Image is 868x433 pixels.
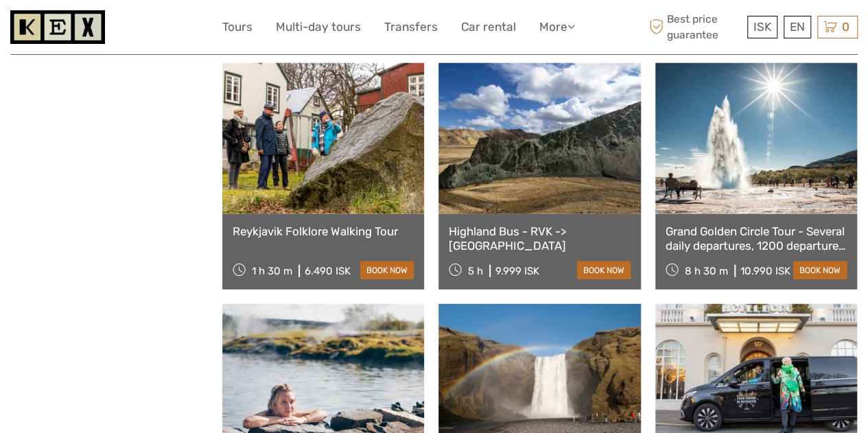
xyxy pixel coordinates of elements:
a: book now [360,261,414,279]
a: book now [793,261,847,279]
a: Grand Golden Circle Tour - Several daily departures, 1200 departure is 7hrs and does not include ... [666,224,847,253]
a: Tours [222,17,253,37]
a: Multi-day tours [276,17,361,37]
div: 6.490 ISK [305,265,351,277]
span: 0 [840,20,852,34]
span: Best price guarantee [646,12,744,42]
a: Highland Bus - RVK -> [GEOGRAPHIC_DATA] [449,224,630,253]
div: EN [784,16,811,38]
div: 10.990 ISK [740,265,790,277]
a: Reykjavik Folklore Walking Tour [233,224,414,238]
p: We're away right now. Please check back later! [19,24,155,35]
img: 1261-44dab5bb-39f8-40da-b0c2-4d9fce00897c_logo_small.jpg [10,10,105,44]
a: Transfers [384,17,438,37]
span: ISK [753,20,771,34]
span: 5 h [468,265,483,277]
a: book now [577,261,631,279]
button: Open LiveChat chat widget [158,21,174,38]
div: 9.999 ISK [495,265,539,277]
span: 8 h 30 m [685,265,728,277]
span: 1 h 30 m [252,265,292,277]
a: Car rental [461,17,516,37]
a: More [539,17,575,37]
